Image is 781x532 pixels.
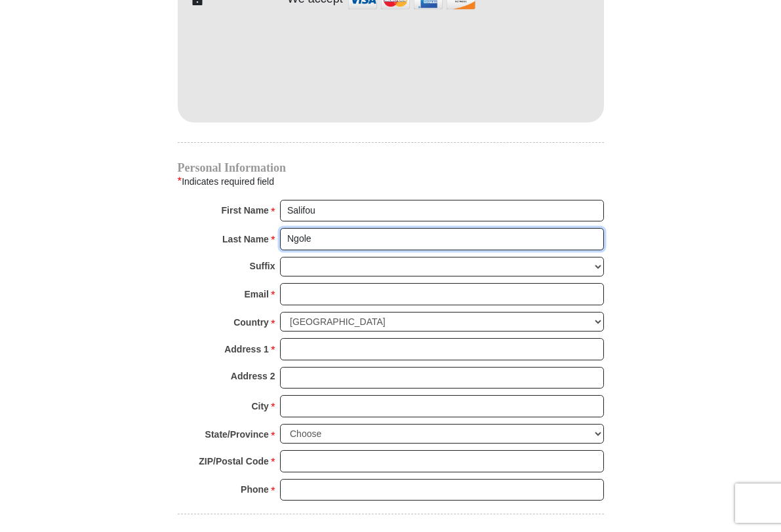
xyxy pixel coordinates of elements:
[178,173,604,190] div: Indicates required field
[250,257,275,275] strong: Suffix
[205,425,269,444] strong: State/Province
[251,397,268,415] strong: City
[245,285,269,303] strong: Email
[178,162,604,173] h4: Personal Information
[233,313,269,332] strong: Country
[222,201,269,219] strong: First Name
[241,480,269,499] strong: Phone
[224,340,269,358] strong: Address 1
[231,367,275,385] strong: Address 2
[222,230,269,248] strong: Last Name
[199,452,269,470] strong: ZIP/Postal Code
